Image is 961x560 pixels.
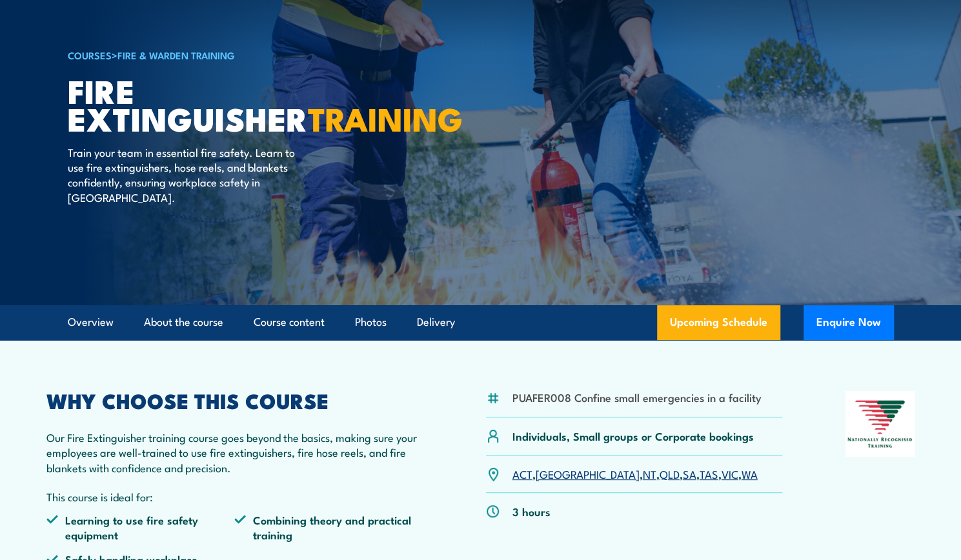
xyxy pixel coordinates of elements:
[308,93,463,143] strong: TRAINING
[700,466,718,481] a: TAS
[254,305,325,339] a: Course content
[355,305,387,339] a: Photos
[46,391,423,409] h2: WHY CHOOSE THIS COURSE
[68,145,303,205] p: Train your team in essential fire safety. Learn to use fire extinguishers, hose reels, and blanke...
[117,48,235,62] a: Fire & Warden Training
[512,466,758,481] p: , , , , , , ,
[46,430,423,475] p: Our Fire Extinguisher training course goes beyond the basics, making sure your employees are well...
[68,47,387,63] h6: >
[536,466,640,481] a: [GEOGRAPHIC_DATA]
[46,512,235,543] li: Learning to use fire safety equipment
[144,305,223,339] a: About the course
[660,466,680,481] a: QLD
[46,489,423,504] p: This course is ideal for:
[657,305,780,340] a: Upcoming Schedule
[643,466,656,481] a: NT
[512,428,754,443] p: Individuals, Small groups or Corporate bookings
[234,512,423,543] li: Combining theory and practical training
[512,504,551,519] p: 3 hours
[512,390,762,405] li: PUAFER008 Confine small emergencies in a facility
[722,466,738,481] a: VIC
[683,466,696,481] a: SA
[512,466,532,481] a: ACT
[845,391,915,457] img: Nationally Recognised Training logo.
[68,76,387,132] h1: Fire Extinguisher
[742,466,758,481] a: WA
[417,305,455,339] a: Delivery
[68,305,114,339] a: Overview
[68,48,112,62] a: COURSES
[804,305,894,340] button: Enquire Now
